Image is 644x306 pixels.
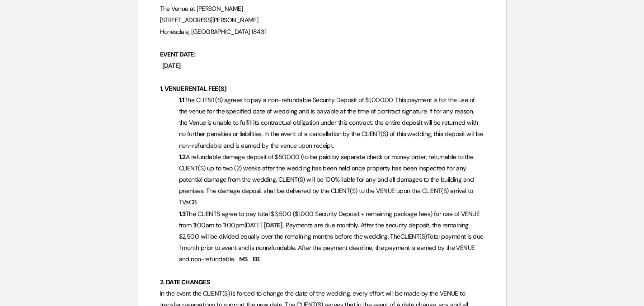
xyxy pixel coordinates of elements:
span: The CLIENT(S) agrees to pay a non-refundable Security Deposit of $1,000.00. This payment is for t... [179,96,485,150]
strong: EVENT DATE: [160,50,196,58]
span: A refundable damage deposit of $500.00 (to be paid by separate check or money order, returnable t... [179,153,475,207]
span: . Payments are due monthly. After the security deposit, the remaining $2,500 will be divided equa... [179,221,470,240]
span: EB [252,254,261,264]
strong: 1.2 [179,153,186,161]
span: [DATE] [161,61,182,71]
span: [STREET_ADDRESS][PERSON_NAME] [160,16,259,24]
strong: 1.3 [179,210,186,218]
span: [DATE] [244,221,262,229]
span: CLIENT(S) [400,232,427,240]
span: Total payment is due 1 month prior to event and is nonrefundable. After the payment deadline, the... [179,232,485,263]
strong: 2. DATE CHANGES [160,278,210,286]
strong: 1. VENUE RENTAL FEE(S) [160,85,227,93]
span: Honesdale, [GEOGRAPHIC_DATA] 18431 [160,28,266,36]
span: The CLIENTS agree to pay total $3,500 ($1,000 Security Deposit + remaining package fees) for use ... [179,210,481,229]
span: [DATE] [263,220,283,231]
strong: 1.1 [179,96,184,104]
span: MS [238,254,249,264]
span: The Venue at [PERSON_NAME] [160,5,243,13]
